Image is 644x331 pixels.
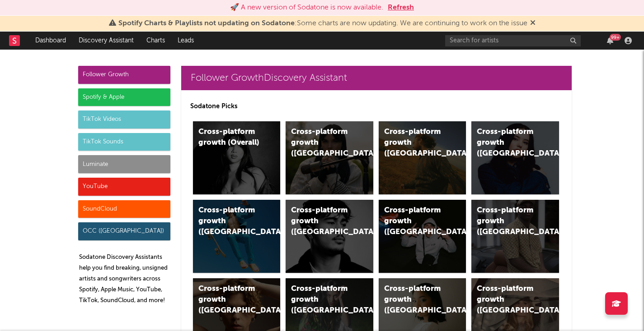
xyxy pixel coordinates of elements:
div: Follower Growth [78,66,170,84]
a: Charts [140,32,171,50]
button: 99+ [607,37,613,44]
a: Cross-platform growth ([GEOGRAPHIC_DATA]) [471,121,559,194]
a: Cross-platform growth ([GEOGRAPHIC_DATA]) [286,200,373,273]
div: TikTok Sounds [78,133,170,151]
div: Spotify & Apple [78,88,170,106]
a: Cross-platform growth (Overall) [193,121,281,194]
div: 🚀 A new version of Sodatone is now available. [230,2,383,13]
div: Cross-platform growth ([GEOGRAPHIC_DATA]) [477,205,538,238]
div: Cross-platform growth ([GEOGRAPHIC_DATA]) [291,127,353,159]
div: Cross-platform growth ([GEOGRAPHIC_DATA]) [384,284,446,316]
a: Follower GrowthDiscovery Assistant [181,66,572,90]
div: Cross-platform growth (Overall) [198,127,260,148]
div: SoundCloud [78,200,170,218]
a: Cross-platform growth ([GEOGRAPHIC_DATA]) [379,121,466,194]
a: Cross-platform growth ([GEOGRAPHIC_DATA]) [286,121,373,194]
div: Cross-platform growth ([GEOGRAPHIC_DATA]) [291,284,353,316]
button: Refresh [388,2,414,13]
input: Search for artists [445,35,581,46]
span: : Some charts are now updating. We are continuing to work on the issue [118,20,527,27]
div: TikTok Videos [78,110,170,129]
div: Cross-platform growth ([GEOGRAPHIC_DATA]) [477,284,538,316]
div: Luminate [78,155,170,173]
div: Cross-platform growth ([GEOGRAPHIC_DATA]) [291,205,353,238]
p: Sodatone Picks [190,101,563,112]
div: OCC ([GEOGRAPHIC_DATA]) [78,222,170,240]
a: Leads [171,32,200,50]
span: Dismiss [530,20,536,27]
div: Cross-platform growth ([GEOGRAPHIC_DATA]) [198,284,260,316]
a: Cross-platform growth ([GEOGRAPHIC_DATA]/GSA) [379,200,466,273]
div: YouTube [78,178,170,196]
a: Dashboard [29,32,72,50]
div: Cross-platform growth ([GEOGRAPHIC_DATA]) [384,127,446,159]
div: Cross-platform growth ([GEOGRAPHIC_DATA]/GSA) [384,205,446,238]
div: Cross-platform growth ([GEOGRAPHIC_DATA]) [198,205,260,238]
a: Discovery Assistant [72,32,140,50]
a: Cross-platform growth ([GEOGRAPHIC_DATA]) [193,200,281,273]
p: Sodatone Discovery Assistants help you find breaking, unsigned artists and songwriters across Spo... [79,252,170,306]
div: Cross-platform growth ([GEOGRAPHIC_DATA]) [477,127,538,159]
a: Cross-platform growth ([GEOGRAPHIC_DATA]) [471,200,559,273]
div: 99 + [610,34,621,41]
span: Spotify Charts & Playlists not updating on Sodatone [118,20,295,27]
